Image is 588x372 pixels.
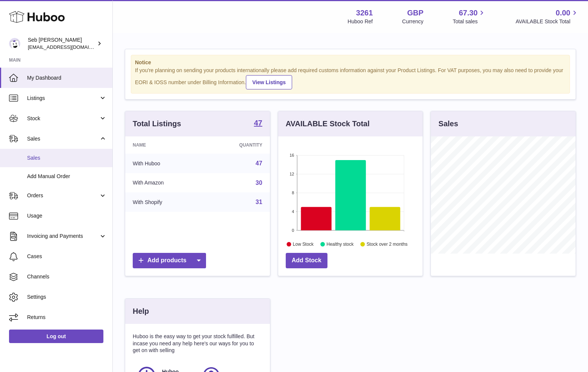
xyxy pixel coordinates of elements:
h3: AVAILABLE Stock Total [286,119,370,129]
text: Stock over 2 months [367,242,408,247]
div: Currency [402,18,424,25]
span: Channels [27,273,107,280]
text: 16 [289,153,294,157]
h3: Sales [438,119,458,129]
a: Add Stock [286,253,327,268]
text: Low Stock [293,242,314,247]
span: AVAILABLE Stock Total [515,18,579,25]
p: Huboo is the easy way to get your stock fulfilled. But incase you need any help here's our ways f... [133,333,262,354]
a: 47 [254,119,262,128]
h3: Help [133,306,149,316]
span: 67.30 [459,8,477,18]
td: With Huboo [125,154,204,173]
a: 0.00 AVAILABLE Stock Total [515,8,579,25]
div: Huboo Ref [348,18,373,25]
span: Total sales [453,18,486,25]
span: Sales [27,154,107,162]
strong: GBP [407,8,423,18]
span: Sales [27,135,99,142]
strong: 3261 [356,8,373,18]
td: With Amazon [125,173,204,193]
text: 4 [292,209,294,214]
img: ecom@bravefoods.co.uk [9,38,20,49]
span: Add Manual Order [27,173,107,180]
a: View Listings [246,75,292,89]
div: Seb [PERSON_NAME] [28,36,95,51]
span: [EMAIL_ADDRESS][DOMAIN_NAME] [28,44,111,50]
a: Log out [9,330,103,343]
h3: Total Listings [133,119,181,129]
span: Returns [27,314,107,321]
a: 67.30 Total sales [453,8,486,25]
div: If you're planning on sending your products internationally please add required customs informati... [135,67,566,89]
td: With Shopify [125,192,204,212]
text: 8 [292,191,294,195]
text: 12 [289,172,294,176]
a: 30 [256,180,262,186]
span: Orders [27,192,99,199]
span: Cases [27,253,107,260]
span: Settings [27,293,107,301]
strong: Notice [135,59,566,66]
span: Listings [27,95,99,102]
th: Name [125,136,204,154]
a: Add products [133,253,206,268]
a: 47 [256,160,262,166]
th: Quantity [204,136,270,154]
span: My Dashboard [27,74,107,82]
text: Healthy stock [326,242,354,247]
text: 0 [292,228,294,233]
span: Invoicing and Payments [27,233,99,240]
span: Usage [27,212,107,219]
span: 0.00 [556,8,570,18]
a: 31 [256,199,262,205]
span: Stock [27,115,99,122]
strong: 47 [254,119,262,127]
